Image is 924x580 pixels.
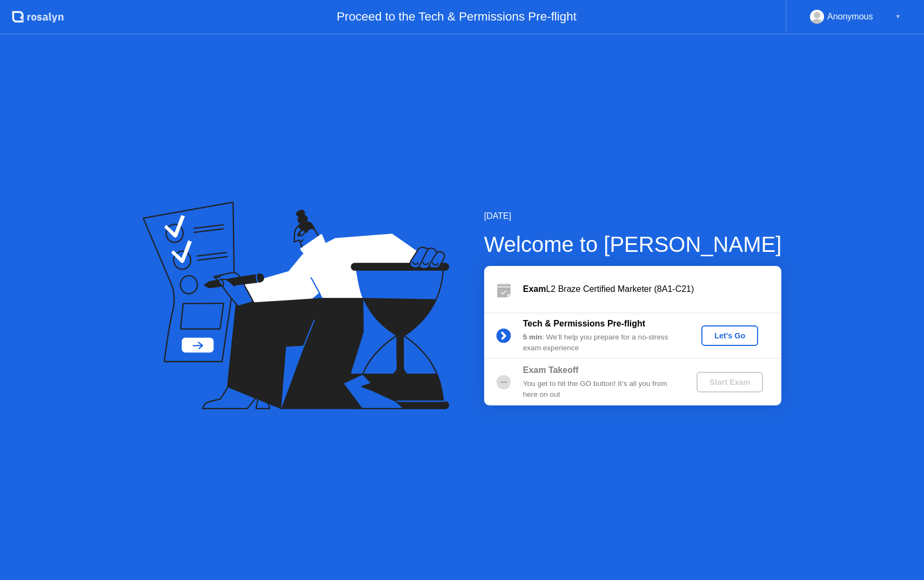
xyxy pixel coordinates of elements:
[523,283,781,296] div: L2 Braze Certified Marketer (8A1-C21)
[827,10,873,24] div: Anonymous
[895,10,901,24] div: ▼
[523,378,679,401] div: You get to hit the GO button! It’s all you from here on out
[523,284,546,294] b: Exam
[484,228,782,261] div: Welcome to [PERSON_NAME]
[701,325,758,346] button: Let's Go
[706,331,754,340] div: Let's Go
[523,319,645,328] b: Tech & Permissions Pre-flight
[701,378,759,386] div: Start Exam
[523,365,579,375] b: Exam Takeoff
[484,210,782,223] div: [DATE]
[697,372,763,392] button: Start Exam
[523,332,679,354] div: : We’ll help you prepare for a no-stress exam experience
[523,333,543,341] b: 5 min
